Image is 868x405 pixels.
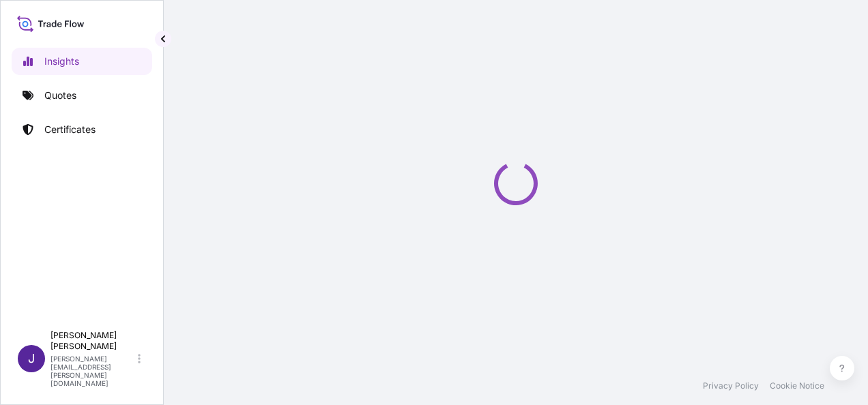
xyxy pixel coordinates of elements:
[703,380,759,391] a: Privacy Policy
[50,355,135,387] p: [PERSON_NAME][EMAIL_ADDRESS][PERSON_NAME][DOMAIN_NAME]
[12,116,152,143] a: Certificates
[12,82,152,109] a: Quotes
[12,48,152,75] a: Insights
[44,55,79,68] p: Insights
[50,330,135,352] p: [PERSON_NAME] [PERSON_NAME]
[44,89,76,102] p: Quotes
[44,123,96,136] p: Certificates
[28,352,35,365] span: J
[770,380,824,391] a: Cookie Notice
